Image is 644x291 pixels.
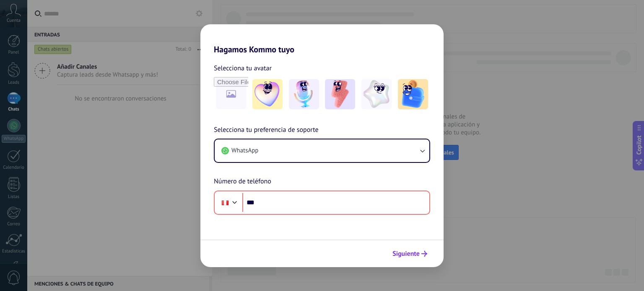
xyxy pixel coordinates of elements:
img: -2.jpeg [289,79,319,109]
span: WhatsApp [231,147,258,155]
span: Selecciona tu preferencia de soporte [214,125,319,136]
span: Siguiente [392,251,420,257]
img: -5.jpeg [398,79,428,109]
img: -1.jpeg [252,79,283,109]
span: Selecciona tu avatar [214,63,272,74]
img: -4.jpeg [361,79,392,109]
span: Número de teléfono [214,176,271,187]
img: -3.jpeg [325,79,355,109]
div: Peru: + 51 [217,194,233,211]
button: WhatsApp [215,139,429,162]
h2: Hagamos Kommo tuyo [200,24,444,54]
button: Siguiente [389,247,431,261]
